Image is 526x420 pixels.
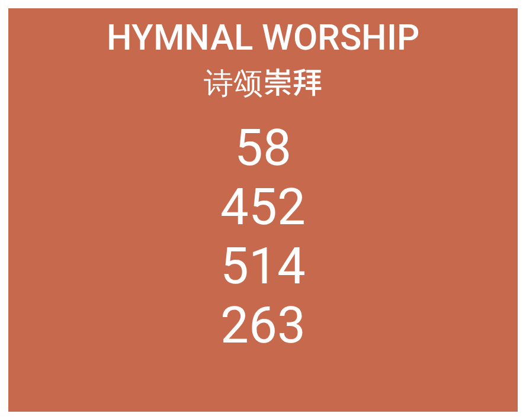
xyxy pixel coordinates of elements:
li: 514 [220,237,306,296]
span: 诗颂崇拜 [204,59,322,104]
li: 58 [235,118,291,177]
li: 452 [220,177,306,237]
span: Hymnal Worship [107,17,419,59]
li: 263 [220,296,306,355]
